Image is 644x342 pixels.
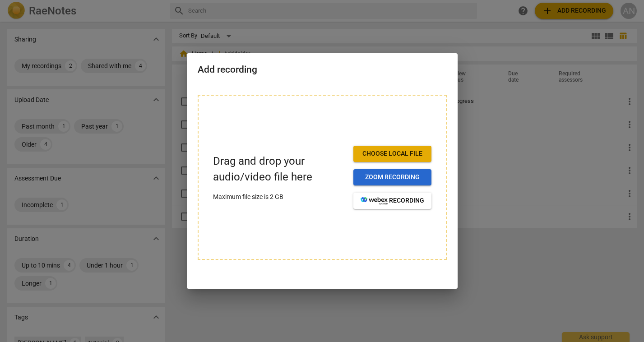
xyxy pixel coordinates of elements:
[213,192,346,202] p: Maximum file size is 2 GB
[353,146,431,162] button: Choose local file
[361,149,424,158] span: Choose local file
[353,169,431,185] button: Zoom recording
[213,153,346,185] p: Drag and drop your audio/video file here
[353,193,431,209] button: recording
[198,64,447,75] h2: Add recording
[361,173,424,182] span: Zoom recording
[361,196,424,205] span: recording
